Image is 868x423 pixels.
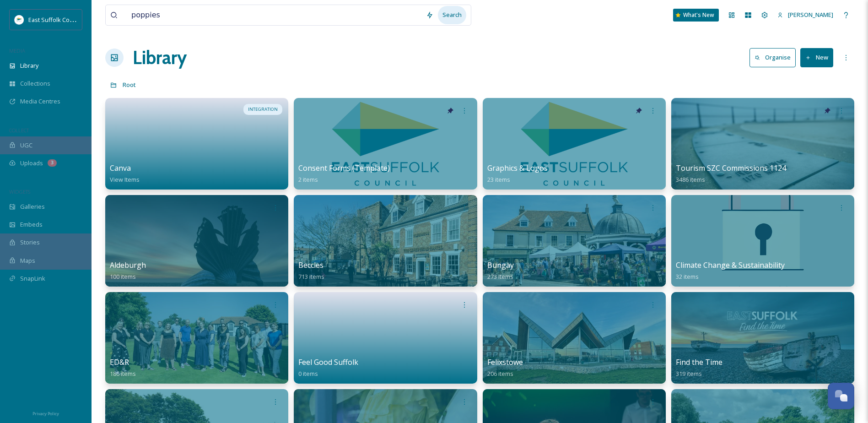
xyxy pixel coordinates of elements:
[28,15,82,24] span: East Suffolk Council
[298,163,390,173] span: Consent Forms (Template)
[9,127,29,134] span: COLLECT
[248,106,278,113] span: INTEGRATION
[32,407,59,418] a: Privacy Policy
[673,9,719,22] a: What's New
[110,175,140,184] span: View Items
[438,6,466,24] div: Search
[676,261,785,281] a: Climate Change & Sustainability32 items
[20,256,35,265] span: Maps
[828,383,854,409] button: Open Chat
[48,159,57,167] div: 3
[110,358,136,378] a: ED&R186 items
[20,159,43,168] span: Uploads
[676,358,722,378] a: Find the Time319 items
[298,260,323,270] span: Beccles
[487,260,514,270] span: Bungay
[298,175,318,184] span: 2 items
[487,164,548,184] a: Graphics & Logos23 items
[127,5,421,25] input: Search your library
[676,357,722,367] span: Find the Time
[487,357,523,367] span: Felixstowe
[298,358,358,378] a: Feel Good Suffolk0 items
[298,369,318,378] span: 0 items
[298,357,358,367] span: Feel Good Suffolk
[9,47,25,54] span: MEDIA
[123,79,136,90] a: Root
[676,163,786,173] span: Tourism SZC Commissions 1124
[487,369,513,378] span: 206 items
[133,44,187,71] a: Library
[110,260,146,270] span: Aldeburgh
[788,11,833,19] span: [PERSON_NAME]
[676,175,705,184] span: 3486 items
[298,164,390,184] a: Consent Forms (Template)2 items
[676,369,702,378] span: 319 items
[676,272,699,281] span: 32 items
[487,272,513,281] span: 273 items
[800,48,833,67] button: New
[20,61,38,70] span: Library
[749,48,796,67] button: Organise
[105,98,288,190] a: INTEGRATIONCanvaView Items
[110,369,136,378] span: 186 items
[20,141,32,150] span: UGC
[298,261,324,281] a: Beccles713 items
[487,261,514,281] a: Bungay273 items
[110,163,131,173] span: Canva
[487,163,548,173] span: Graphics & Logos
[32,411,59,417] span: Privacy Policy
[20,274,45,283] span: SnapLink
[487,175,510,184] span: 23 items
[773,6,838,24] a: [PERSON_NAME]
[20,238,40,247] span: Stories
[20,220,43,229] span: Embeds
[487,358,523,378] a: Felixstowe206 items
[110,357,129,367] span: ED&R
[110,272,136,281] span: 100 items
[20,202,45,211] span: Galleries
[15,15,24,24] img: ESC%20Logo.png
[676,164,786,184] a: Tourism SZC Commissions 11243486 items
[20,79,50,88] span: Collections
[298,272,324,281] span: 713 items
[20,97,60,106] span: Media Centres
[110,261,146,281] a: Aldeburgh100 items
[123,81,136,89] span: Root
[9,188,30,195] span: WIDGETS
[676,260,785,270] span: Climate Change & Sustainability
